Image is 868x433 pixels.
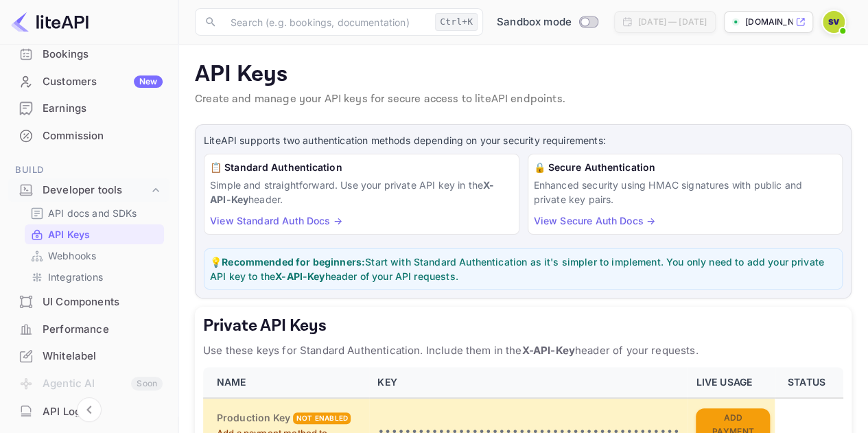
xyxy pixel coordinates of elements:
[369,367,688,398] th: KEY
[203,367,369,398] th: NAME
[195,61,852,89] p: API Keys
[8,41,169,68] div: Bookings
[8,123,169,150] div: Commission
[491,14,603,30] div: Switch to Production mode
[8,343,169,370] div: Whitelabel
[43,101,163,117] div: Earnings
[534,215,655,226] a: View Secure Auth Docs →
[8,289,169,314] a: UI Components
[823,11,845,33] img: Sree V
[8,399,169,424] a: API Logs
[8,316,169,342] a: Performance
[203,315,843,337] h5: Private API Keys
[688,367,775,398] th: LIVE USAGE
[11,11,89,33] img: LiteAPI logo
[8,41,169,67] a: Bookings
[77,397,102,422] button: Collapse navigation
[210,178,513,207] p: Simple and straightforward. Use your private API key in the header.
[8,399,169,425] div: API Logs
[48,227,90,242] p: API Keys
[534,178,837,207] p: Enhanced security using HMAC signatures with public and private key pairs.
[43,183,149,198] div: Developer tools
[8,289,169,316] div: UI Components
[222,256,365,268] strong: Recommended for beginners:
[8,69,169,95] div: CustomersNew
[745,16,793,28] p: [DOMAIN_NAME]
[204,133,843,148] p: LiteAPI supports two authentication methods depending on your security requirements:
[43,322,163,338] div: Performance
[293,412,351,424] div: Not enabled
[8,95,169,121] a: Earnings
[521,344,574,357] strong: X-API-Key
[30,248,159,263] a: Webhooks
[534,160,837,175] h6: 🔒 Secure Authentication
[43,349,163,364] div: Whitelabel
[25,246,164,266] div: Webhooks
[210,179,494,205] strong: X-API-Key
[195,91,852,108] p: Create and manage your API keys for secure access to liteAPI endpoints.
[8,163,169,178] span: Build
[435,13,478,31] div: Ctrl+K
[638,16,707,28] div: [DATE] — [DATE]
[43,74,163,90] div: Customers
[134,75,163,88] div: New
[8,178,169,202] div: Developer tools
[275,270,325,282] strong: X-API-Key
[210,255,836,283] p: 💡 Start with Standard Authentication as it's simpler to implement. You only need to add your priv...
[25,224,164,244] div: API Keys
[25,267,164,287] div: Integrations
[30,270,159,284] a: Integrations
[775,367,843,398] th: STATUS
[210,215,342,226] a: View Standard Auth Docs →
[217,410,290,425] h6: Production Key
[8,95,169,122] div: Earnings
[30,206,159,220] a: API docs and SDKs
[30,227,159,242] a: API Keys
[203,342,843,359] p: Use these keys for Standard Authentication. Include them in the header of your requests.
[210,160,513,175] h6: 📋 Standard Authentication
[222,8,430,36] input: Search (e.g. bookings, documentation)
[8,316,169,343] div: Performance
[48,248,96,263] p: Webhooks
[43,47,163,62] div: Bookings
[48,206,137,220] p: API docs and SDKs
[497,14,572,30] span: Sandbox mode
[8,123,169,148] a: Commission
[43,128,163,144] div: Commission
[43,294,163,310] div: UI Components
[8,343,169,368] a: Whitelabel
[48,270,103,284] p: Integrations
[8,69,169,94] a: CustomersNew
[25,203,164,223] div: API docs and SDKs
[43,404,163,420] div: API Logs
